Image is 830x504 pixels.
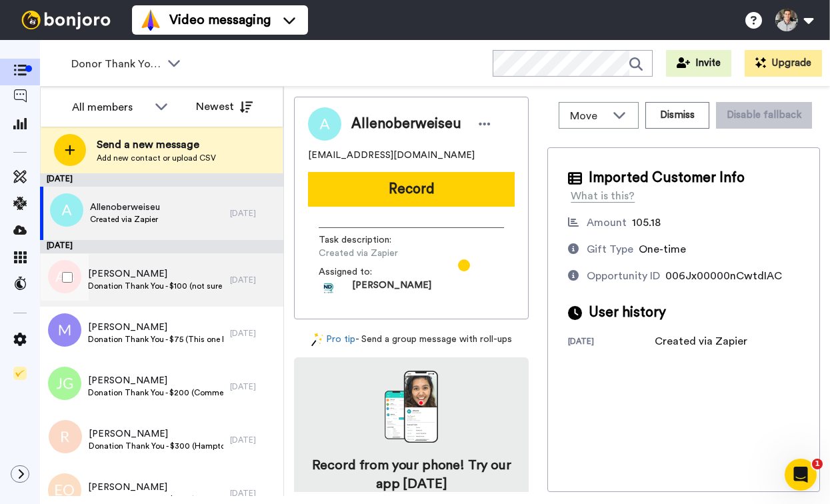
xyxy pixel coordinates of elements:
[230,435,277,445] div: [DATE]
[186,93,263,120] button: Newest
[319,247,445,260] span: Created via Zapier
[48,367,81,400] img: jg.png
[89,427,223,441] span: [PERSON_NAME]
[311,333,355,347] a: Pro tip
[352,279,431,299] span: [PERSON_NAME]
[13,367,27,380] img: Checklist.svg
[639,244,686,255] span: One-time
[745,50,822,77] button: Upgrade
[589,303,666,323] span: User history
[307,456,515,493] h4: Record from your phone! Try our app [DATE]
[169,11,271,29] span: Video messaging
[294,333,529,347] div: - Send a group message with roll-ups
[230,328,277,339] div: [DATE]
[587,241,633,257] div: Gift Type
[140,9,161,31] img: vm-color.svg
[88,267,223,281] span: [PERSON_NAME]
[71,56,161,72] span: Donor Thank Yous
[570,108,606,124] span: Move
[568,336,655,349] div: [DATE]
[716,102,812,129] button: Disable fallback
[97,153,216,163] span: Add new contact or upload CSV
[40,240,283,253] div: [DATE]
[665,271,782,281] span: 006Jx00000nCwtdIAC
[230,488,277,499] div: [DATE]
[88,334,223,345] span: Donation Thank You - $75 (This one looks like a donation from the hamptons event)
[88,281,223,291] span: Donation Thank You - $100 (not sure if this was for [PERSON_NAME] event or general donation)
[88,387,223,398] span: Donation Thank You - $200 (Comment left, "Thank you, [PERSON_NAME].")
[666,50,731,77] button: Invite
[16,11,116,29] img: bj-logo-header-white.svg
[230,275,277,285] div: [DATE]
[319,265,412,279] span: Assigned to:
[655,333,747,349] div: Created via Zapier
[308,107,341,141] img: Image of Allenoberweiseu
[88,481,223,494] span: [PERSON_NAME]
[230,208,277,219] div: [DATE]
[230,381,277,392] div: [DATE]
[589,168,745,188] span: Imported Customer Info
[72,99,148,115] div: All members
[351,114,461,134] span: Allenoberweiseu
[385,371,438,443] img: download
[90,201,160,214] span: Allenoberweiseu
[90,214,160,225] span: Created via Zapier
[812,459,823,469] span: 1
[319,233,412,247] span: Task description :
[40,173,283,187] div: [DATE]
[587,268,660,284] div: Opportunity ID
[458,259,470,271] div: Tooltip anchor
[308,172,515,207] button: Record
[89,441,223,451] span: Donation Thank You - $300 (Hamptons Event donation thank you)
[88,321,223,334] span: [PERSON_NAME]
[587,215,627,231] div: Amount
[88,374,223,387] span: [PERSON_NAME]
[319,279,339,299] img: ef2b9396-55be-4f73-b736-3be6f3a41c15-1732303827.jpg
[645,102,709,129] button: Dismiss
[632,217,661,228] span: 105.18
[97,137,216,153] span: Send a new message
[49,420,82,453] img: r.png
[308,149,475,162] span: [EMAIL_ADDRESS][DOMAIN_NAME]
[311,333,323,347] img: magic-wand.svg
[785,459,817,491] iframe: Intercom live chat
[48,313,81,347] img: m.png
[571,188,635,204] div: What is this?
[50,193,83,227] img: a.png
